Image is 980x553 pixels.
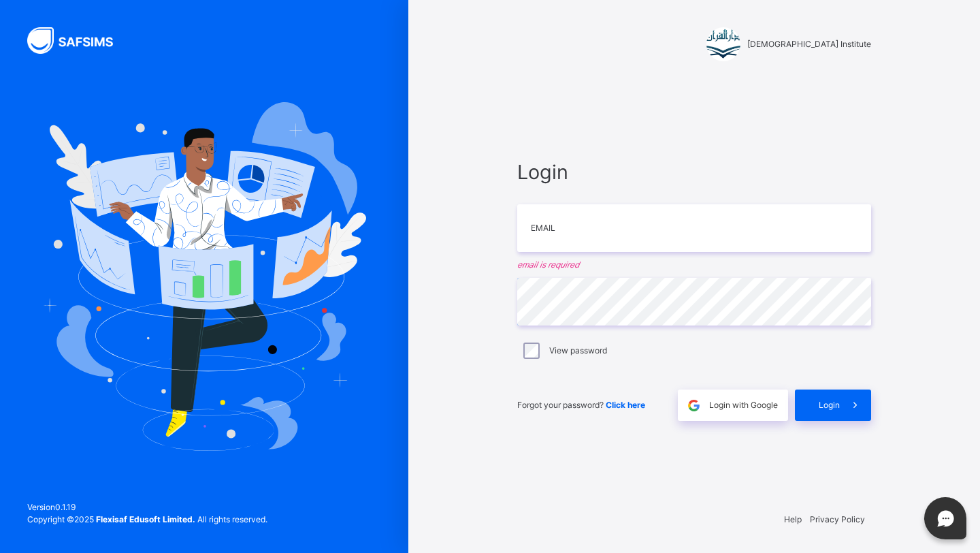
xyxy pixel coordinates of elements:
em: email is required [517,259,871,271]
span: Login [819,399,840,411]
span: [DEMOGRAPHIC_DATA] Institute [747,38,871,50]
a: Privacy Policy [810,514,865,524]
label: View password [549,345,607,357]
img: SAFSIMS Logo [27,27,129,54]
span: Login with Google [709,399,778,411]
img: google.396cfc9801f0270233282035f929180a.svg [686,398,702,413]
span: Login [517,157,871,187]
a: Click here [606,400,645,410]
img: Hero Image [42,102,366,451]
a: Help [784,514,802,524]
span: Version 0.1.19 [27,501,267,513]
span: Copyright © 2025 All rights reserved. [27,514,267,524]
span: Forgot your password? [517,400,645,410]
strong: Flexisaf Edusoft Limited. [96,514,195,524]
